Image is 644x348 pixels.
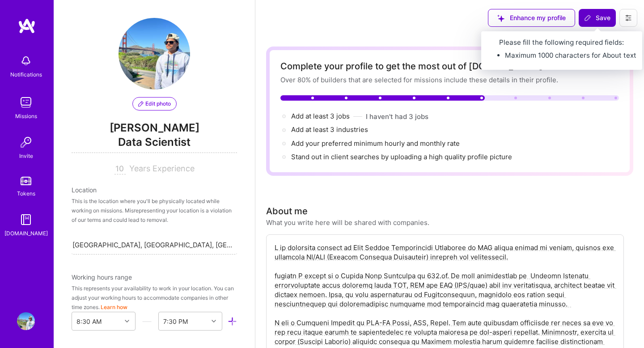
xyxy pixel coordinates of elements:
[266,204,308,218] div: About me
[280,61,619,72] div: Complete your profile to get the most out of [DOMAIN_NAME]
[17,93,35,111] img: teamwork
[72,185,237,195] div: Location
[15,111,37,121] div: Missions
[17,189,35,198] div: Tokens
[114,164,126,174] input: XX
[15,312,37,330] a: User Avatar
[142,317,152,326] i: icon HorizontalInLineDivider
[579,9,616,27] button: Save
[72,196,237,225] div: This is the location where you'll be physically located while working on missions. Misrepresentin...
[72,273,132,281] span: Working hours range
[119,18,190,89] img: User Avatar
[280,75,619,85] div: Over 80% of builders that are selected for missions include these details in their profile.
[291,152,512,161] div: Stand out in client searches by uploading a high quality profile picture
[17,211,35,229] img: guide book
[72,121,237,135] span: [PERSON_NAME]
[10,70,42,79] div: Notifications
[72,284,237,312] div: This represents your availability to work in your location. You can adjust your working hours to ...
[266,218,429,227] div: What you write here will be shared with companies.
[76,317,102,326] div: 8:30 AM
[132,97,177,110] button: Edit photo
[17,52,35,70] img: bell
[72,240,234,250] div: [GEOGRAPHIC_DATA], [GEOGRAPHIC_DATA], [GEOGRAPHIC_DATA]
[18,18,36,34] img: logo
[291,112,350,120] span: Add at least 3 jobs
[138,101,144,106] i: icon PencilPurple
[366,112,428,121] button: I haven't had 3 jobs
[4,229,48,238] div: [DOMAIN_NAME]
[125,319,129,323] i: icon Chevron
[129,164,195,173] span: Years Experience
[101,302,127,312] button: Learn how
[584,13,610,22] span: Save
[497,13,566,22] span: Enhance my profile
[17,133,35,151] img: Invite
[163,317,188,326] div: 7:30 PM
[497,15,504,22] i: icon SuggestedTeams
[138,100,171,108] span: Edit photo
[212,319,216,323] i: icon Chevron
[17,312,35,330] img: User Avatar
[72,135,237,153] span: Data Scientist
[291,125,368,134] span: Add at least 3 industries
[19,151,33,161] div: Invite
[488,9,575,27] button: Enhance my profile
[291,139,460,148] span: Add your preferred minimum hourly and monthly rate
[21,177,31,185] img: tokens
